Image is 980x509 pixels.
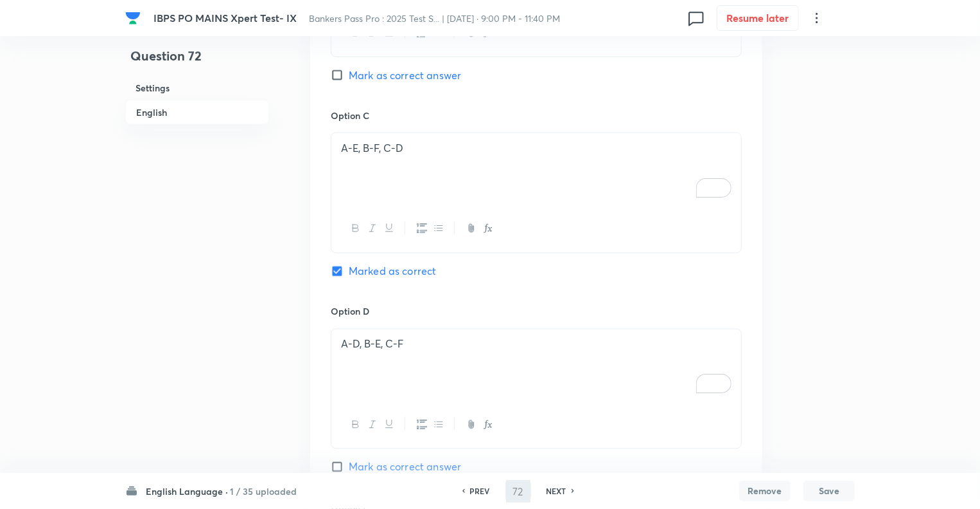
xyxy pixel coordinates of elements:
button: Save [803,481,855,501]
div: To enrich screen reader interactions, please activate Accessibility in Grammarly extension settings [331,329,741,402]
span: Marked as correct [349,264,437,279]
h6: Option D [331,305,742,319]
p: A-D, B-E, C-F [341,337,731,352]
h6: NEXT [547,485,566,497]
span: Mark as correct answer [349,459,461,475]
img: Company Logo [125,10,141,26]
h6: Settings [125,76,269,100]
span: Mark as correct answer [349,68,461,83]
span: IBPS PO MAINS Xpert Test- IX [153,11,297,24]
h4: Question 72 [125,46,269,76]
span: Bankers Pass Pro : 2025 Test S... | [DATE] · 9:00 PM - 11:40 PM [310,12,561,24]
p: A-E, B-F, C-D [341,141,731,156]
div: To enrich screen reader interactions, please activate Accessibility in Grammarly extension settings [331,133,741,205]
h6: PREV [470,485,490,497]
button: Remove [739,481,791,501]
h6: 1 / 35 uploaded [230,485,297,498]
h6: English Language · [146,485,228,498]
a: Company Logo [125,10,143,26]
h6: English [125,100,269,125]
h6: Option C [331,109,742,122]
button: Resume later [717,5,799,31]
